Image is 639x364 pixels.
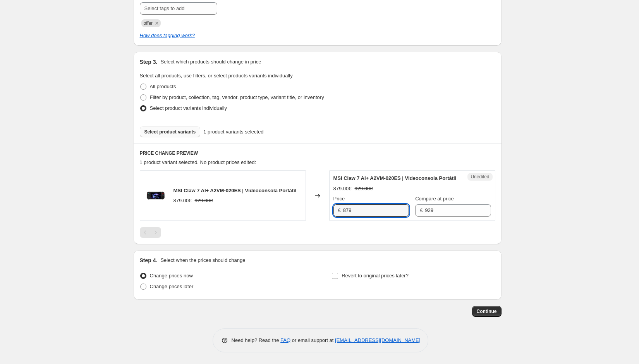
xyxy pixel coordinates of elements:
h6: PRICE CHANGE PREVIEW [140,150,495,156]
span: Filter by product, collection, tag, vendor, product type, variant title, or inventory [150,94,324,100]
span: Select all products, use filters, or select products variants individually [140,73,293,79]
p: Select when the prices should change [160,256,245,264]
span: Need help? Read the [232,337,281,343]
span: or email support at [290,337,335,343]
div: 879.00€ [333,185,352,193]
button: Continue [472,306,502,317]
span: Select product variants [144,129,196,135]
span: Select product variants individually [150,105,227,111]
img: consola-portatil-msi-claw-7-ai-a2vm-020es_80x.png [144,184,167,207]
span: Price [333,196,345,202]
nav: Pagination [140,227,161,238]
strike: 929.00€ [355,185,373,193]
a: FAQ [280,337,290,343]
div: 879.00€ [173,197,192,205]
a: [EMAIL_ADDRESS][DOMAIN_NAME] [335,337,420,343]
span: Unedited [471,174,489,180]
p: Select which products should change in price [160,58,261,66]
span: Change prices now [150,273,193,279]
span: All products [150,84,176,89]
span: MSI Claw 7 AI+ A2VM-020ES | Videoconsola Portátil [173,188,297,193]
span: Compare at price [415,196,454,202]
span: Continue [477,308,497,314]
h2: Step 3. [140,58,158,66]
a: How does tagging work? [140,32,195,38]
span: MSI Claw 7 AI+ A2VM-020ES | Videoconsola Portátil [333,175,457,181]
span: Change prices later [150,284,194,289]
span: € [338,207,341,213]
h2: Step 4. [140,256,158,264]
span: offer [144,21,153,26]
span: 1 product variant selected. No product prices edited: [140,159,256,165]
input: Select tags to add [140,2,217,15]
strike: 929.00€ [195,197,213,205]
span: € [420,207,423,213]
button: Remove offer [153,20,160,27]
span: 1 product variants selected [203,128,263,136]
span: Revert to original prices later? [342,273,409,279]
button: Select product variants [140,126,201,137]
